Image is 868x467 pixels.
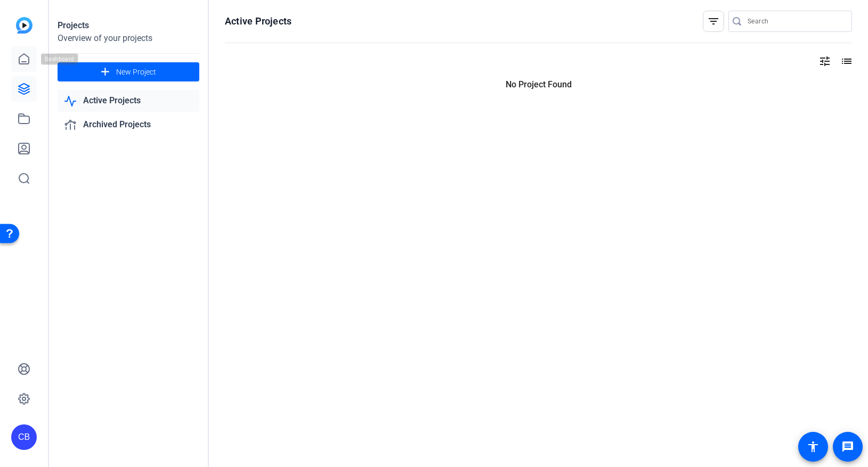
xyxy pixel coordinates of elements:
mat-icon: list [839,55,852,68]
div: Overview of your projects [58,32,199,45]
button: New Project [58,62,199,81]
p: No Project Found [225,78,852,91]
a: Archived Projects [58,114,199,136]
mat-icon: message [841,440,854,453]
input: Search [748,15,843,28]
h1: Active Projects [225,15,291,28]
div: Projects [58,19,199,32]
mat-icon: add [99,65,112,79]
a: Active Projects [58,90,199,112]
mat-icon: tune [818,55,831,68]
span: New Project [116,67,156,78]
img: blue-gradient.svg [16,17,33,34]
mat-icon: accessibility [807,440,820,453]
div: Dashboard [41,53,84,65]
mat-icon: filter_list [707,15,720,28]
div: CB [11,424,37,450]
